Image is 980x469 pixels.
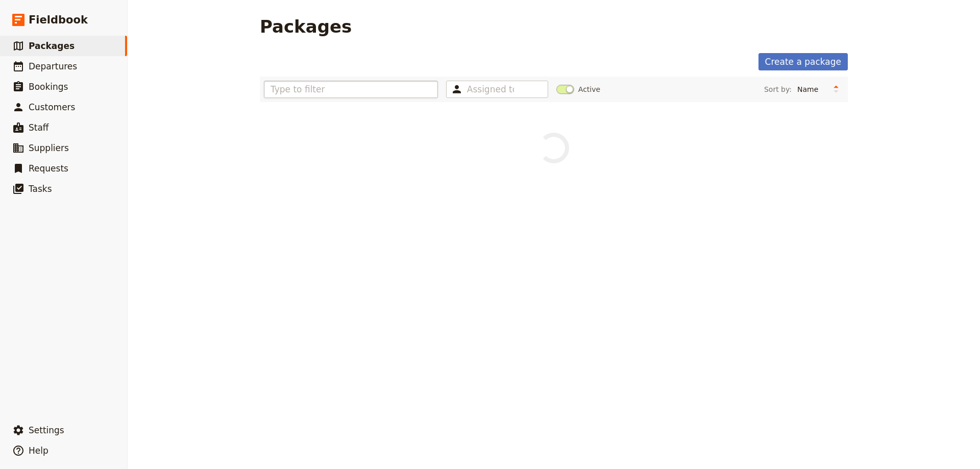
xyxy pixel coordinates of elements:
[29,41,75,51] span: Packages
[29,184,52,194] span: Tasks
[467,83,514,95] input: Assigned to
[29,163,68,174] span: Requests
[758,53,848,70] a: Create a package
[29,446,48,456] span: Help
[764,84,792,94] span: Sort by:
[828,82,844,97] button: Change sort direction
[29,143,69,153] span: Suppliers
[264,81,438,98] input: Type to filter
[578,84,600,94] span: Active
[29,122,49,133] span: Staff
[29,425,64,435] span: Settings
[260,16,352,37] h1: Packages
[793,82,828,97] select: Sort by:
[29,82,68,92] span: Bookings
[29,61,77,71] span: Departures
[29,102,75,112] span: Customers
[29,12,88,28] span: Fieldbook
